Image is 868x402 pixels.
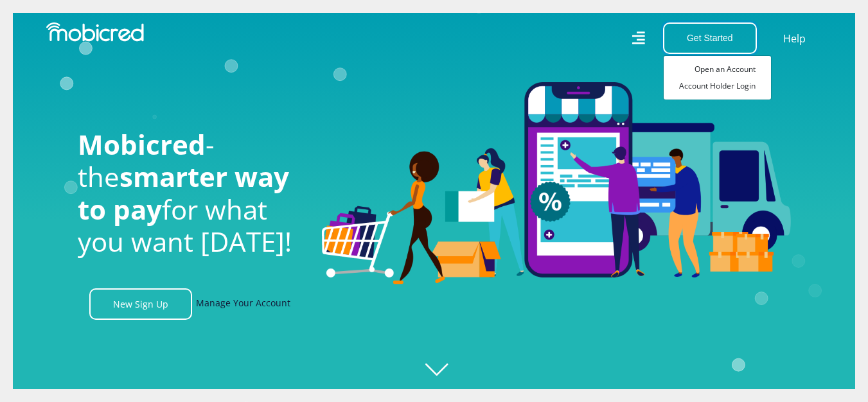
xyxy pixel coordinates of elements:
a: Help [783,30,806,47]
a: Manage Your Account [196,288,290,320]
span: smarter way to pay [78,158,289,227]
button: Get Started [663,22,757,54]
span: Mobicred [78,126,206,162]
img: Mobicred [46,22,144,42]
img: Welcome to Mobicred [322,82,791,285]
a: Account Holder Login [664,78,771,94]
a: New Sign Up [89,288,192,320]
h1: - the for what you want [DATE]! [78,128,303,258]
a: Open an Account [664,61,771,78]
div: Get Started [663,55,772,100]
